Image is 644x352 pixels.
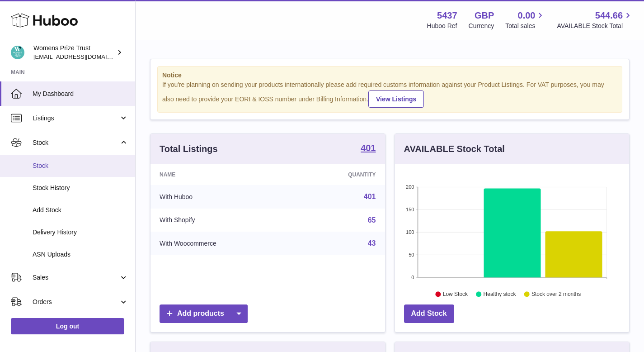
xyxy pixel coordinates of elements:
a: 401 [361,143,376,154]
strong: Notice [162,71,617,80]
a: View Listings [368,90,424,108]
td: With Woocommerce [150,232,296,255]
div: Womens Prize Trust [33,44,115,61]
a: 65 [368,216,376,224]
text: 100 [406,229,414,235]
a: 401 [364,193,376,200]
h3: AVAILABLE Stock Total [404,143,505,155]
div: Huboo Ref [427,22,457,30]
a: 0.00 Total sales [505,10,545,30]
div: Currency [469,22,494,30]
span: Add Stock [33,206,128,214]
span: 0.00 [518,10,536,22]
a: Log out [11,318,124,334]
a: 43 [368,239,376,247]
span: Stock [33,138,119,147]
text: 200 [406,184,414,190]
span: Stock History [33,184,128,192]
span: My Dashboard [33,90,128,98]
a: 544.66 AVAILABLE Stock Total [557,10,633,30]
td: With Shopify [150,209,296,232]
span: 544.66 [595,10,623,22]
span: AVAILABLE Stock Total [557,22,633,30]
strong: 5437 [437,10,457,22]
text: 0 [411,275,414,280]
span: [EMAIL_ADDRESS][DOMAIN_NAME] [33,53,133,60]
span: Sales [33,273,119,282]
span: Delivery History [33,228,128,237]
text: 50 [409,252,414,257]
img: info@womensprizeforfiction.co.uk [11,46,24,59]
th: Quantity [296,164,385,185]
a: Add Stock [404,304,454,323]
strong: GBP [475,10,494,22]
span: ASN Uploads [33,250,128,259]
text: 150 [406,207,414,212]
text: Healthy stock [483,291,516,297]
span: Stock [33,162,128,170]
span: Total sales [505,22,545,30]
a: Add products [160,304,248,323]
span: Orders [33,298,119,306]
th: Name [150,164,296,185]
text: Stock over 2 months [531,291,581,297]
strong: 401 [361,143,376,152]
td: With Huboo [150,185,296,209]
h3: Total Listings [160,143,218,155]
text: Low Stock [442,291,468,297]
span: Listings [33,114,119,123]
div: If you're planning on sending your products internationally please add required customs informati... [162,81,617,108]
